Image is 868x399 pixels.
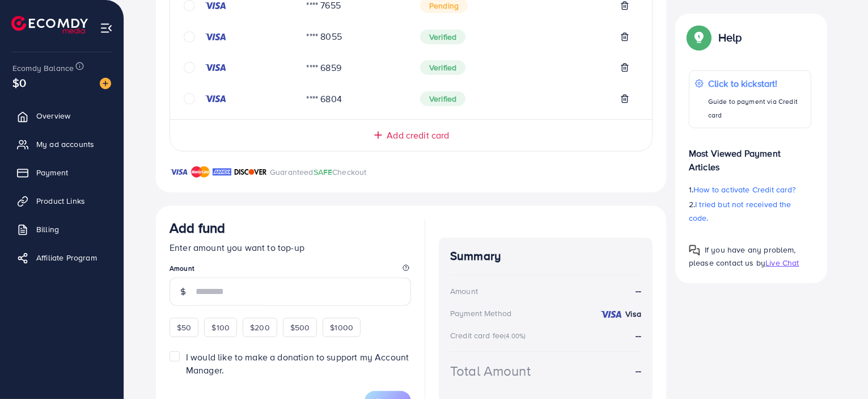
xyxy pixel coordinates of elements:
[36,167,68,178] span: Payment
[234,165,267,179] img: brand
[12,74,26,91] span: $0
[689,183,811,196] p: 1.
[170,241,411,254] p: Enter amount you want to top-up
[186,351,409,376] span: I would like to make a donation to support my Account Manager.
[36,138,94,150] span: My ad accounts
[9,161,115,184] a: Payment
[450,361,531,381] div: Total Amount
[330,322,353,333] span: $1000
[708,77,805,90] p: Click to kickstart!
[100,22,113,35] img: menu
[36,110,70,121] span: Overview
[211,322,230,333] span: $100
[636,284,641,297] strong: --
[9,190,115,212] a: Product Links
[204,94,227,103] img: credit
[177,322,191,333] span: $50
[9,104,115,127] a: Overview
[184,93,195,104] svg: circle
[36,252,97,263] span: Affiliate Program
[625,308,641,320] strong: Visa
[184,31,195,43] svg: circle
[689,137,811,174] p: Most Viewed Payment Articles
[708,95,805,122] p: Guide to payment via Credit card
[820,348,859,390] iframe: Chat
[9,246,115,269] a: Affiliate Program
[9,133,115,156] a: My ad accounts
[420,91,465,106] span: Verified
[314,166,333,178] span: SAFE
[718,31,742,44] p: Help
[290,322,310,333] span: $500
[689,199,791,224] span: I tried but not received the code.
[689,198,811,225] p: 2.
[170,220,225,236] h3: Add fund
[600,310,623,319] img: credit
[689,244,796,268] span: If you have any problem, please contact us by
[36,224,59,235] span: Billing
[387,129,449,142] span: Add credit card
[504,331,526,341] small: (4.00%)
[170,165,188,179] img: brand
[9,218,115,241] a: Billing
[184,62,195,73] svg: circle
[450,330,530,341] div: Credit card fee
[191,165,210,179] img: brand
[213,165,231,179] img: brand
[250,322,270,333] span: $200
[450,308,511,319] div: Payment Method
[450,285,478,297] div: Amount
[100,78,111,89] img: image
[420,30,465,44] span: Verified
[12,62,74,74] span: Ecomdy Balance
[689,27,709,48] img: Popup guide
[204,63,227,72] img: credit
[204,1,227,10] img: credit
[689,245,700,256] img: Popup guide
[765,257,799,268] span: Live Chat
[693,184,795,195] span: How to activate Credit card?
[450,249,641,263] h4: Summary
[420,60,465,75] span: Verified
[636,364,641,377] strong: --
[36,195,85,207] span: Product Links
[204,32,227,41] img: credit
[170,263,411,278] legend: Amount
[11,16,88,33] img: logo
[270,165,367,179] p: Guaranteed Checkout
[636,329,641,342] strong: --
